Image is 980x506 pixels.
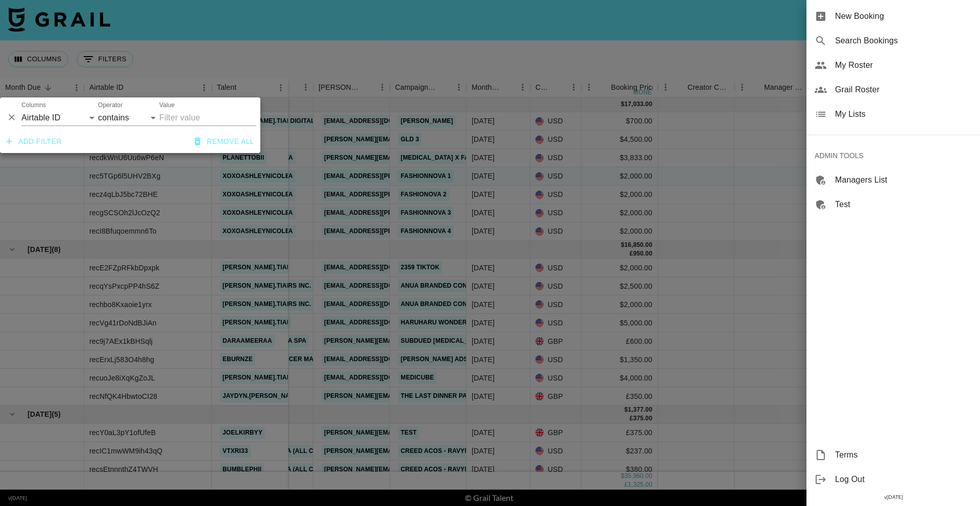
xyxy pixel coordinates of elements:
label: Columns [21,101,46,110]
span: Test [835,198,972,211]
button: Add filter [2,132,66,151]
span: New Booking [835,10,972,22]
div: New Booking [806,4,980,29]
div: My Roster [806,53,980,78]
div: Log Out [806,467,980,492]
span: Terms [835,449,972,461]
div: My Lists [806,102,980,127]
div: Terms [806,443,980,467]
span: My Lists [835,108,972,120]
span: My Roster [835,59,972,71]
div: Managers List [806,168,980,192]
input: Filter value [159,110,256,126]
div: Search Bookings [806,29,980,53]
div: Test [806,192,980,217]
label: Operator [98,101,122,110]
div: ADMIN TOOLS [806,143,980,168]
span: Log Out [835,473,972,486]
span: Grail Roster [835,84,972,96]
div: Grail Roster [806,78,980,102]
span: Search Bookings [835,35,972,47]
button: Remove all [190,132,258,151]
span: Managers List [835,174,972,186]
div: v [DATE] [806,492,980,502]
button: Delete [4,110,19,125]
label: Value [159,101,175,110]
